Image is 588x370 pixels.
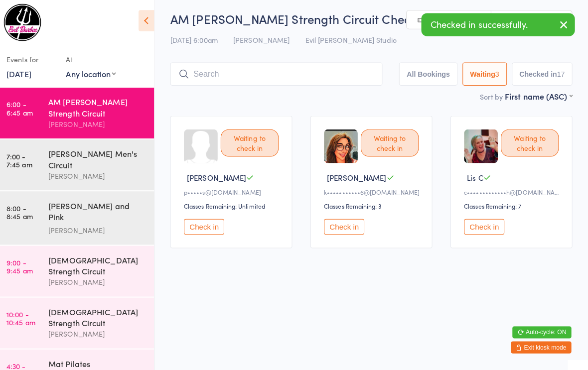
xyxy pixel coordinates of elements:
[54,329,150,340] div: [PERSON_NAME]
[54,307,150,329] div: [DEMOGRAPHIC_DATA] Strength Circuit
[3,142,159,192] a: 7:00 -7:45 am[PERSON_NAME] Men's Circuit[PERSON_NAME]
[54,226,150,238] div: [PERSON_NAME]
[464,66,508,89] button: Waiting3
[54,150,150,172] div: [PERSON_NAME] Men's Circuit
[465,132,499,165] img: image1656840585.png
[513,327,572,339] button: Auto-cycle: ON
[513,66,573,89] button: Checked in17
[188,190,285,198] div: p•••••s@[DOMAIN_NAME]
[327,203,424,212] div: Classes Remaining: 3
[465,221,505,236] button: Check in
[13,71,37,82] a: [DATE]
[3,193,159,246] a: 8:00 -8:45 am[PERSON_NAME] and Pink [DEMOGRAPHIC_DATA][PERSON_NAME]
[175,14,573,30] h2: AM [PERSON_NAME] Strength Circuit Check-in
[3,247,159,297] a: 9:00 -9:45 am[DEMOGRAPHIC_DATA] Strength Circuit[PERSON_NAME]
[308,38,399,48] span: Evil [PERSON_NAME] Studio
[54,172,150,184] div: [PERSON_NAME]
[188,221,228,236] button: Check in
[72,55,121,71] div: At
[13,206,39,222] time: 8:00 - 8:45 am
[13,103,39,119] time: 6:00 - 6:45 am
[54,121,150,132] div: [PERSON_NAME]
[10,7,47,45] img: Evil Barbee Personal Training
[465,190,562,198] div: c•••••••••••••h@[DOMAIN_NAME]
[512,342,572,354] button: Exit kiosk mode
[13,259,39,275] time: 9:00 - 9:45 am
[481,95,504,105] label: Sort by
[327,132,360,165] img: image1653888091.png
[468,174,484,185] span: Lis C
[327,190,424,198] div: k•••••••••••6@[DOMAIN_NAME]
[188,203,285,212] div: Classes Remaining: Unlimited
[423,17,575,40] div: Checked in successfully.
[401,66,459,89] button: All Bookings
[54,202,150,226] div: [PERSON_NAME] and Pink [DEMOGRAPHIC_DATA]
[506,94,573,105] div: First name (ASC)
[54,277,150,289] div: [PERSON_NAME]
[13,55,62,71] div: Events for
[3,298,159,349] a: 10:00 -10:45 am[DEMOGRAPHIC_DATA] Strength Circuit[PERSON_NAME]
[72,71,121,82] div: Any location
[502,132,559,159] div: Waiting to check in
[175,66,385,89] input: Search
[54,99,150,121] div: AM [PERSON_NAME] Strength Circuit
[237,38,293,48] span: [PERSON_NAME]
[54,358,150,369] div: Mat Pilates
[327,221,367,236] button: Check in
[3,91,159,141] a: 6:00 -6:45 amAM [PERSON_NAME] Strength Circuit[PERSON_NAME]
[496,73,500,81] div: 3
[557,73,565,81] div: 17
[54,255,150,277] div: [DEMOGRAPHIC_DATA] Strength Circuit
[191,174,250,185] span: [PERSON_NAME]
[330,174,389,185] span: [PERSON_NAME]
[175,38,222,48] span: [DATE] 6:00am
[225,132,282,159] div: Waiting to check in
[13,311,41,327] time: 10:00 - 10:45 am
[13,154,38,170] time: 7:00 - 7:45 am
[465,203,562,212] div: Classes Remaining: 7
[363,132,421,159] div: Waiting to check in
